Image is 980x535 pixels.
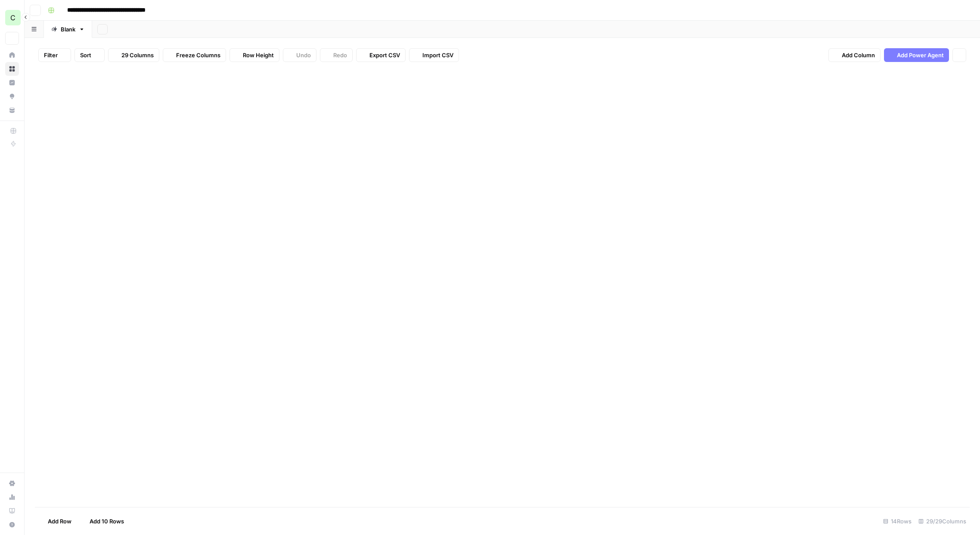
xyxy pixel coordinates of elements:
[5,504,19,518] a: Learning Hub
[5,76,19,90] a: Insights
[176,51,220,59] span: Freeze Columns
[48,517,71,526] span: Add Row
[884,48,949,62] button: Add Power Agent
[5,518,19,532] button: Help + Support
[108,48,159,62] button: 29 Columns
[880,514,915,528] div: 14 Rows
[842,51,875,59] span: Add Column
[409,48,459,62] button: Import CSV
[283,48,316,62] button: Undo
[296,51,311,59] span: Undo
[243,51,274,59] span: Row Height
[77,514,129,528] button: Add 10 Rows
[5,48,19,62] a: Home
[121,51,154,59] span: 29 Columns
[333,51,347,59] span: Redo
[74,48,105,62] button: Sort
[44,21,92,38] a: Blank
[229,48,279,62] button: Row Height
[90,517,124,526] span: Add 10 Rows
[61,25,75,34] div: Blank
[828,48,881,62] button: Add Column
[5,62,19,76] a: Browse
[915,514,970,528] div: 29/29 Columns
[5,90,19,103] a: Opportunities
[35,514,77,528] button: Add Row
[80,51,91,59] span: Sort
[5,490,19,504] a: Usage
[5,103,19,117] a: Your Data
[5,7,19,28] button: Workspace: Chris's Workspace
[163,48,226,62] button: Freeze Columns
[422,51,453,59] span: Import CSV
[44,51,58,59] span: Filter
[369,51,400,59] span: Export CSV
[356,48,406,62] button: Export CSV
[5,476,19,490] a: Settings
[10,12,16,23] span: C
[320,48,353,62] button: Redo
[897,51,944,59] span: Add Power Agent
[38,48,71,62] button: Filter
